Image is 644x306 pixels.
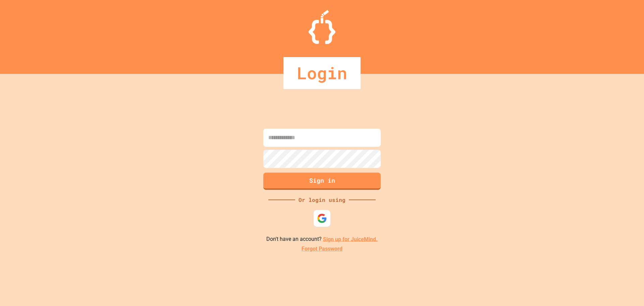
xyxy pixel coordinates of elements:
[266,235,378,244] p: Don't have an account?
[283,57,361,89] div: Login
[309,10,335,44] img: Logo.svg
[295,196,349,204] div: Or login using
[263,173,381,190] button: Sign in
[323,236,378,242] a: Sign up for JuiceMind.
[317,213,327,223] img: google-icon.svg
[302,245,342,253] a: Forgot Password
